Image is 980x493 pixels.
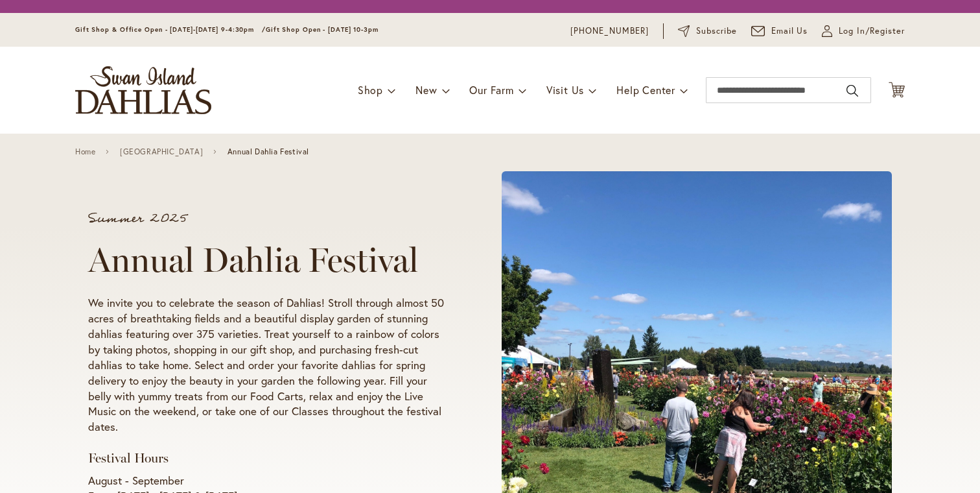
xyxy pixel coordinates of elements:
span: Subscribe [696,25,737,38]
p: We invite you to celebrate the season of Dahlias! Stroll through almost 50 acres of breathtaking ... [88,295,452,435]
a: Subscribe [678,25,737,38]
span: Our Farm [469,83,513,97]
span: Gift Shop & Office Open - [DATE]-[DATE] 9-4:30pm / [75,25,266,34]
button: Search [846,80,858,101]
a: Email Us [751,25,808,38]
a: Home [75,147,95,156]
span: New [415,83,437,97]
span: Help Center [616,83,675,97]
span: Shop [358,83,383,97]
p: Summer 2025 [88,212,452,225]
span: Visit Us [546,83,584,97]
span: Gift Shop Open - [DATE] 10-3pm [266,25,379,34]
a: [PHONE_NUMBER] [570,25,649,38]
span: Log In/Register [839,25,905,38]
a: store logo [75,66,211,114]
a: [GEOGRAPHIC_DATA] [120,147,203,156]
h1: Annual Dahlia Festival [88,241,452,280]
h3: Festival Hours [88,450,452,466]
span: Email Us [771,25,808,38]
a: Log In/Register [822,25,905,38]
span: Annual Dahlia Festival [227,147,309,156]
